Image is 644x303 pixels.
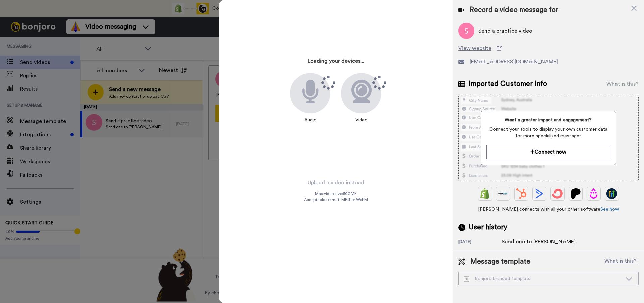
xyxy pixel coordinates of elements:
[470,58,558,66] span: [EMAIL_ADDRESS][DOMAIN_NAME]
[469,222,507,232] span: User history
[606,80,639,88] div: What is this?
[458,206,639,213] span: [PERSON_NAME] connects with all your other software
[600,207,619,212] a: See how
[502,238,576,246] div: Send one to [PERSON_NAME]
[606,188,617,199] img: GoHighLevel
[470,257,530,267] span: Message template
[469,79,547,89] span: Imported Customer Info
[464,276,469,282] img: demo-template.svg
[498,188,508,199] img: Ontraport
[306,178,366,187] button: Upload a video instead
[552,188,563,199] img: ConvertKit
[464,275,622,282] div: Bonjoro branded template
[588,188,599,199] img: Drip
[352,113,371,127] div: Video
[516,188,527,199] img: Hubspot
[458,239,502,246] div: [DATE]
[486,126,610,139] span: Connect your tools to display your own customer data for more specialized messages
[308,58,364,64] h3: Loading your devices...
[534,188,545,199] img: ActiveCampaign
[301,113,320,127] div: Audio
[570,188,581,199] img: Patreon
[315,191,357,196] span: Max video size: 500 MB
[486,117,610,123] span: Want a greater impact and engagement?
[486,145,610,159] button: Connect now
[480,188,490,199] img: Shopify
[602,257,639,267] button: What is this?
[304,197,368,202] span: Acceptable format: MP4 or WebM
